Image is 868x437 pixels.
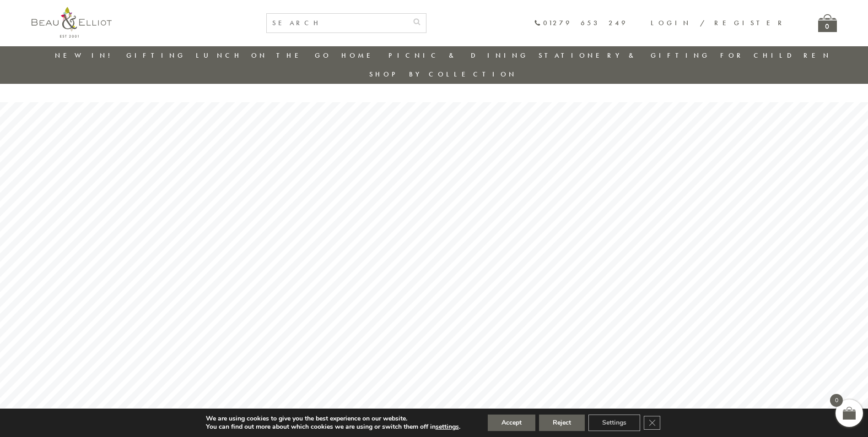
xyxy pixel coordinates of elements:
[818,14,837,32] a: 0
[55,51,116,60] a: New in!
[196,51,331,60] a: Lunch On The Go
[539,415,585,431] button: Reject
[488,415,535,431] button: Accept
[369,70,517,79] a: Shop by collection
[644,416,660,430] button: Close GDPR Cookie Banner
[267,14,408,33] input: SEARCH
[539,51,710,60] a: Stationery & Gifting
[206,423,460,431] p: You can find out more about which cookies we are using or switch them off in .
[534,19,628,27] a: 01279 653 249
[32,7,112,38] img: logo
[830,394,843,407] span: 0
[651,18,786,27] a: Login / Register
[388,51,528,60] a: Picnic & Dining
[720,51,831,60] a: For Children
[588,415,640,431] button: Settings
[126,51,186,60] a: Gifting
[206,415,460,423] p: We are using cookies to give you the best experience on our website.
[436,423,459,431] button: settings
[341,51,378,60] a: Home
